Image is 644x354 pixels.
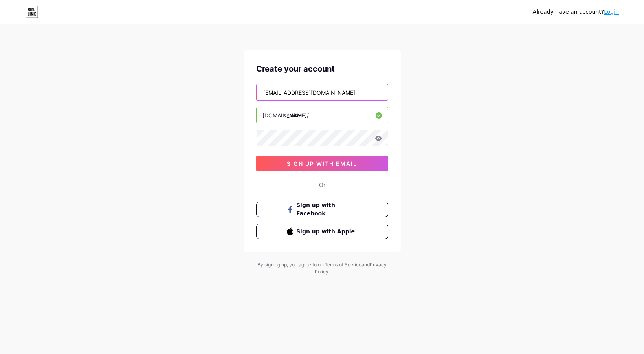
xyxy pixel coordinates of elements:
[262,111,309,119] div: [DOMAIN_NAME]/
[256,202,388,217] button: Sign up with Facebook
[257,107,388,123] input: username
[296,201,357,218] span: Sign up with Facebook
[296,227,357,236] span: Sign up with Apple
[257,84,388,100] input: Email
[287,160,357,167] span: sign up with email
[533,8,619,16] div: Already have an account?
[256,63,388,75] div: Create your account
[604,9,619,15] a: Login
[319,181,325,189] div: Or
[325,262,361,268] a: Terms of Service
[256,224,388,239] button: Sign up with Apple
[256,156,388,171] button: sign up with email
[255,261,389,275] div: By signing up, you agree to our and .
